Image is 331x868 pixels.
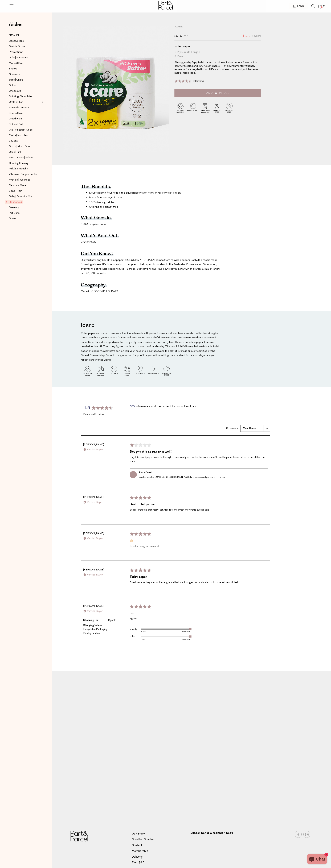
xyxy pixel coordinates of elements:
[9,189,22,193] span: Soap | Hair
[130,455,268,464] p: I buy this brand paper towel, but bought it mistakenly as it looks the exact same! Love the paper...
[71,831,88,841] img: Part&Parcel
[83,573,125,577] div: Verified Buyer
[130,626,190,641] table: Product attributes ratings
[174,50,261,58] div: 3 ply Double Length 4 pack
[5,200,23,204] span: Household
[81,222,222,227] p: 100% recycled paper.
[9,172,40,177] a: Vitamins | Supplements
[83,605,104,607] span: [PERSON_NAME]
[9,183,26,188] span: Personal Care
[139,471,268,474] h3: Part&Parcel
[130,617,268,621] p: v.good
[206,91,229,95] span: Add to Parcel
[83,569,104,571] span: [PERSON_NAME]
[63,26,169,152] img: Toilet Paper
[184,34,188,39] span: RRP
[9,117,40,121] a: Dried Fruit
[9,172,37,177] span: Vitamins | Supplements
[174,61,261,75] p: Strong, cushy 3-ply toilet paper that doesn’t wipe out our forests. It’s 100% recycled and 100% s...
[154,476,191,479] a: [EMAIL_ADDRESS][DOMAIN_NAME]
[166,631,190,633] div: Excellent
[108,618,116,622] div: Myself
[211,101,223,114] img: P_P-ICONS-Live_Bec_V11_Chemical_Free.svg
[190,831,252,838] label: Subscribe for a healthier inbox
[9,194,40,199] a: Baby | Essential Oils
[81,253,113,256] h4: Did you know?
[9,122,40,127] a: Spices | Salt
[83,532,104,535] span: [PERSON_NAME]
[9,45,25,49] span: Back In Stock
[86,200,222,204] li: 100% biodegradable
[9,167,40,171] a: Milk | Kombucha
[81,331,222,362] p: Toilet paper and paper towels are traditionally made with paper from our beloved trees, so who be...
[86,205,222,208] li: Chlorine and bleach free
[83,537,125,541] div: Verified Buyer
[108,364,120,377] img: P_P-ICONS-Live_Bec_V11_Gives_Back.svg
[130,575,268,579] h2: Toilet paper
[81,217,112,220] h4: What goes in.
[9,106,29,110] span: Spreads | Honey
[9,139,18,143] span: Sauces
[9,78,23,82] span: Bars | Chips
[86,196,222,199] li: Made from paper, not trees
[306,854,328,865] inbox-online-store-chat: Shopify online store chat
[174,45,261,48] div: Toilet Paper
[9,56,28,60] span: Gifts | Hampers
[9,89,21,93] span: Chocolate
[174,34,182,39] span: $5.85
[83,623,108,627] div: Shopping Values
[174,101,187,114] img: P_P-ICONS-Live_Bec_V11_Recycle_Packaging.svg
[252,34,261,39] span: Members
[9,50,40,54] a: Promotions
[193,80,205,82] span: 8 Reviews
[81,289,222,294] p: Made in [GEOGRAPHIC_DATA].
[9,50,23,54] span: Promotions
[322,5,325,8] span: 0
[9,100,40,104] a: Coffee | Tea
[83,618,108,622] div: Shopping For
[134,364,146,377] img: P_P-ICONS-Live_Bec_V11_Locally_Made_2.svg
[130,502,268,507] h2: Best toilet paper
[132,854,188,859] a: Delivery
[130,626,141,633] th: Quality
[9,216,40,221] a: Books
[9,156,40,160] a: Rice | Grains | Pulses
[9,100,23,104] span: Coffee | Tea
[9,61,40,65] a: Muesli | Oats
[83,406,90,410] span: 4.5
[9,94,40,99] a: Drinking Chocolate
[9,111,40,115] a: Seeds | Nuts
[9,183,40,188] a: Personal Care
[223,101,235,114] img: P_P-ICONS-Live_Bec_V11_Fragrance_Free.svg
[81,258,222,276] p: Did you know only 5% of toilet paper in [GEOGRAPHIC_DATA] comes from recycled paper? Sadly, the r...
[86,191,222,194] li: Double length (four rolls is the equivalent of eight regular rolls of toilet paper)
[9,78,40,82] a: Bars | Chips
[296,5,304,8] span: Login
[83,412,125,416] div: Based on 8 reviews
[9,122,23,127] span: Spices | Salt
[9,161,40,165] a: Cooking | Baking
[187,101,199,114] img: P_P-ICONS-Live_Bec_V11_Biodegradable.svg
[9,67,17,71] span: Snacks
[161,364,173,377] img: P_P-ICONS-Live_Bec_V11_Australian_Owned.svg
[9,206,19,210] span: Cleaning
[9,178,40,182] a: Protein | Wellness
[9,89,40,93] a: Chocolate
[136,405,197,408] span: of reviewers would recommend this product to a friend
[9,39,24,43] span: Best Sellers
[132,831,188,836] a: Our Story
[9,33,40,38] a: NEW IN
[243,34,250,39] span: $5.00
[83,496,104,499] span: [PERSON_NAME]
[9,150,22,154] span: Cans | Fish
[41,100,43,104] button: Expand/Collapse Coffee | Tea
[174,89,261,97] button: Add to Parcel
[83,632,100,635] li: Biodegradable
[9,205,40,210] a: Cleaning
[83,448,125,452] div: Verified Buyer
[141,631,166,633] div: Poor
[130,450,268,454] h2: Bought this as paper towel!!
[81,240,222,244] p: Virgin trees.
[95,364,107,377] img: P_P-ICONS-Live_Bec_V11_Sustainable_Sourced.svg
[9,111,24,115] span: Seeds | Nuts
